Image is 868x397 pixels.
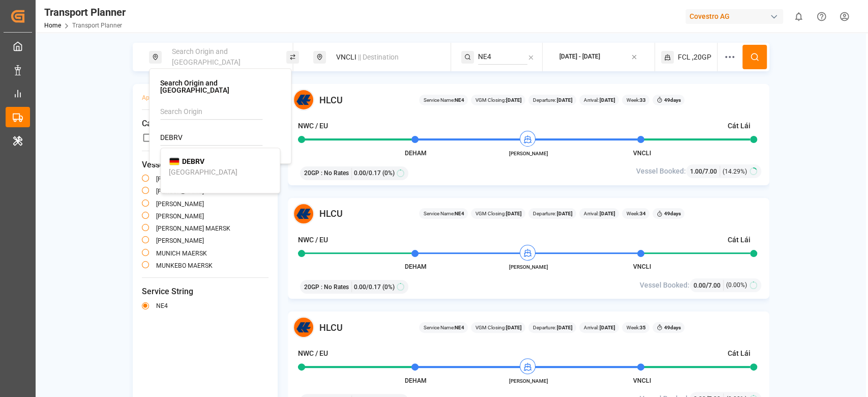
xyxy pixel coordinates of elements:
[664,97,680,103] b: 49 days
[405,150,427,157] span: DEHAM
[304,168,319,178] span: 20GP
[690,168,702,175] span: 1.00
[142,118,269,130] span: Carrier SCAC
[705,168,717,175] span: 7.00
[293,203,314,224] img: Carrier
[598,211,615,216] b: [DATE]
[156,250,207,257] label: MUNICH MAERSK
[555,211,572,216] b: [DATE]
[726,280,747,290] span: (0.00%)
[626,324,645,331] span: Week:
[639,325,645,330] b: 35
[405,263,427,270] span: DEHAM
[501,377,557,385] span: [PERSON_NAME]
[319,207,343,220] span: HLCU
[293,89,314,110] img: Carrier
[633,263,651,270] span: VNCLI
[505,97,521,103] b: [DATE]
[156,213,204,219] label: [PERSON_NAME]
[532,96,572,104] span: Departure:
[142,286,269,298] span: Service String
[156,225,230,232] label: [PERSON_NAME] MAERSK
[501,263,557,271] span: [PERSON_NAME]
[583,324,615,331] span: Arrival:
[685,7,787,26] button: Covestro AG
[382,168,395,178] span: (0%)
[598,97,615,103] b: [DATE]
[690,166,720,177] div: /
[160,79,280,94] h4: Search Origin and [GEOGRAPHIC_DATA]
[304,282,319,292] span: 20GP
[694,280,724,291] div: /
[664,211,680,216] b: 49 days
[169,167,237,178] div: [GEOGRAPHIC_DATA]
[330,48,440,67] div: VNCLI
[405,377,427,384] span: DEHAM
[505,211,521,216] b: [DATE]
[727,235,750,245] h4: Cát Lái
[501,150,557,157] span: [PERSON_NAME]
[454,211,464,216] b: NE4
[626,96,645,104] span: Week:
[354,282,381,292] span: 0.00 / 0.17
[475,210,521,217] span: VGM Closing:
[298,348,328,359] h4: NWC / EU
[358,53,399,61] span: || Destination
[583,210,615,217] span: Arrival:
[321,168,349,178] span: : No Rates
[633,150,651,157] span: VNCLI
[727,348,750,359] h4: Cát Lái
[555,325,572,330] b: [DATE]
[478,49,527,65] input: Search Service String
[639,97,645,103] b: 33
[598,325,615,330] b: [DATE]
[532,210,572,217] span: Departure:
[423,96,464,104] span: Service Name:
[727,121,750,131] h4: Cát Lái
[559,52,600,62] div: [DATE] - [DATE]
[549,47,648,67] button: [DATE] - [DATE]
[454,97,464,103] b: NE4
[156,238,204,244] label: [PERSON_NAME]
[298,235,328,245] h4: NWC / EU
[694,282,706,289] span: 0.00
[810,5,833,28] button: Help Center
[685,9,783,24] div: Covestro AG
[626,210,645,217] span: Week:
[44,5,126,20] div: Transport Planner
[44,22,61,29] a: Home
[160,104,262,120] input: Search Origin
[423,210,464,217] span: Service Name:
[172,47,241,66] span: Search Origin and [GEOGRAPHIC_DATA]
[160,130,262,146] input: Search POL
[639,211,645,216] b: 34
[321,282,349,292] span: : No Rates
[156,188,204,194] label: [PERSON_NAME]
[156,201,204,207] label: [PERSON_NAME]
[454,325,464,330] b: NE4
[532,324,572,331] span: Departure:
[583,96,615,104] span: Arrival:
[636,166,686,177] span: Vessel Booked:
[664,325,680,330] b: 49 days
[423,324,464,331] span: Service Name:
[156,303,168,309] label: NE4
[156,263,213,269] label: MUNKEBO MAERSK
[475,324,521,331] span: VGM Closing:
[319,93,343,107] span: HLCU
[787,5,810,28] button: show 0 new notifications
[142,159,269,171] span: Vessel Name
[692,52,711,63] span: ,20GP
[633,377,651,384] span: VNCLI
[475,96,521,104] span: VGM Closing:
[298,121,328,131] h4: NWC / EU
[708,282,721,289] span: 7.00
[382,282,395,292] span: (0%)
[723,167,747,176] span: (14.29%)
[319,321,343,334] span: HLCU
[293,317,314,338] img: Carrier
[156,176,204,182] label: [PERSON_NAME]
[678,52,691,63] span: FCL
[182,157,204,165] b: DEBRV
[555,97,572,103] b: [DATE]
